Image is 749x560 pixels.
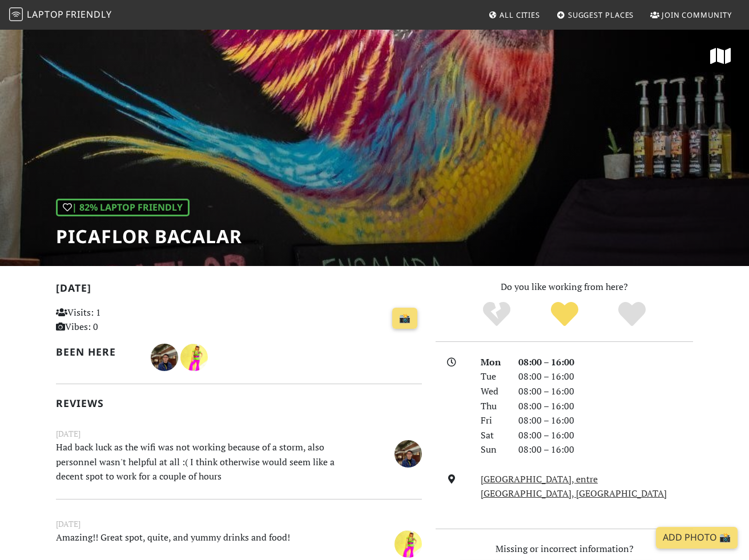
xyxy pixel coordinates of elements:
[27,8,64,21] span: Laptop
[56,282,422,299] h2: [DATE]
[552,5,639,25] a: Suggest Places
[66,8,111,21] span: Friendly
[474,384,512,399] div: Wed
[646,5,736,25] a: Join Community
[530,300,598,329] div: Yes
[500,10,540,20] span: All Cities
[56,199,190,217] div: | 82% Laptop Friendly
[656,527,738,549] a: Add Photo 📸
[512,399,700,414] div: 08:00 – 16:00
[180,344,208,371] img: 2226-katrina.jpg
[512,384,700,399] div: 08:00 – 16:00
[9,5,112,25] a: LaptopFriendly LaptopFriendly
[56,397,422,409] h2: Reviews
[662,10,732,20] span: Join Community
[474,413,512,428] div: Fri
[49,530,365,556] p: Amazing!! Great spot, quite, and yummy drinks and food!
[484,5,545,25] a: All Cities
[512,355,700,370] div: 08:00 – 16:00
[474,355,512,370] div: Mon
[151,350,180,362] span: Cesar Hernandez
[394,446,422,459] span: Cesar Hernandez
[512,442,700,457] div: 08:00 – 16:00
[598,300,666,329] div: Definitely!
[512,369,700,384] div: 08:00 – 16:00
[180,350,208,362] span: Katrina Julia
[512,428,700,443] div: 08:00 – 16:00
[49,428,429,440] small: [DATE]
[436,542,693,557] p: Missing or incorrect information?
[481,473,667,500] a: [GEOGRAPHIC_DATA], entre [GEOGRAPHIC_DATA], [GEOGRAPHIC_DATA]
[474,442,512,457] div: Sun
[392,308,417,329] a: 📸
[394,537,422,549] span: Katrina Julia
[56,305,169,335] p: Visits: 1 Vibes: 0
[56,225,242,247] h1: Picaflor Bacalar
[436,280,693,295] p: Do you like working from here?
[394,530,422,558] img: 2226-katrina.jpg
[512,413,700,428] div: 08:00 – 16:00
[474,369,512,384] div: Tue
[394,440,422,468] img: 3194-cesar.jpg
[9,7,23,21] img: LaptopFriendly
[49,518,429,530] small: [DATE]
[56,346,137,358] h2: Been here
[474,399,512,414] div: Thu
[474,428,512,443] div: Sat
[462,300,530,329] div: No
[151,344,178,371] img: 3194-cesar.jpg
[49,440,365,484] p: Had back luck as the wifi was not working because of a storm, also personnel wasn't helpful at al...
[568,10,634,20] span: Suggest Places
